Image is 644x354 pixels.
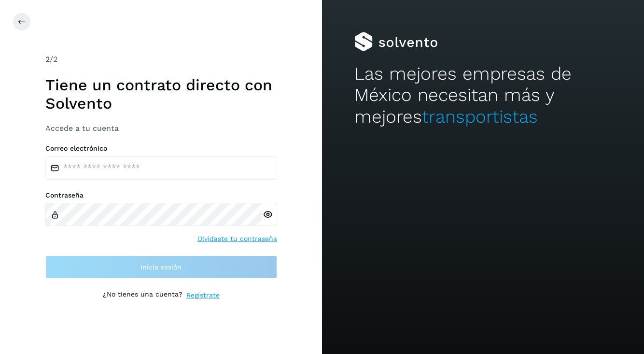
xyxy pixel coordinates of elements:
[422,106,538,127] span: transportistas
[140,264,182,270] span: Inicia sesión
[45,76,277,113] h1: Tiene un contrato directo con Solvento
[197,234,277,244] a: Olvidaste tu contraseña
[45,55,50,64] span: 2
[354,63,612,127] h2: Las mejores empresas de México necesitan más y mejores
[45,144,277,153] label: Correo electrónico
[45,191,277,199] label: Contraseña
[45,255,277,279] button: Inicia sesión
[103,290,182,300] p: ¿No tienes una cuenta?
[186,290,220,300] a: Regístrate
[45,54,277,65] div: /2
[45,124,277,133] h3: Accede a tu cuenta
